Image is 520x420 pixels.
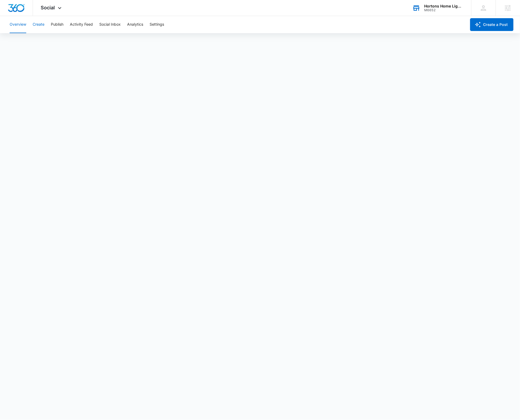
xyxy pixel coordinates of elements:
button: Create a Post [470,18,514,31]
button: Analytics [127,16,143,33]
span: Social [41,5,55,10]
div: account name [424,4,464,8]
button: Social Inbox [99,16,121,33]
button: Publish [51,16,63,33]
button: Activity Feed [70,16,93,33]
button: Settings [150,16,164,33]
button: Create [33,16,44,33]
div: account id [424,8,464,12]
button: Overview [10,16,26,33]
